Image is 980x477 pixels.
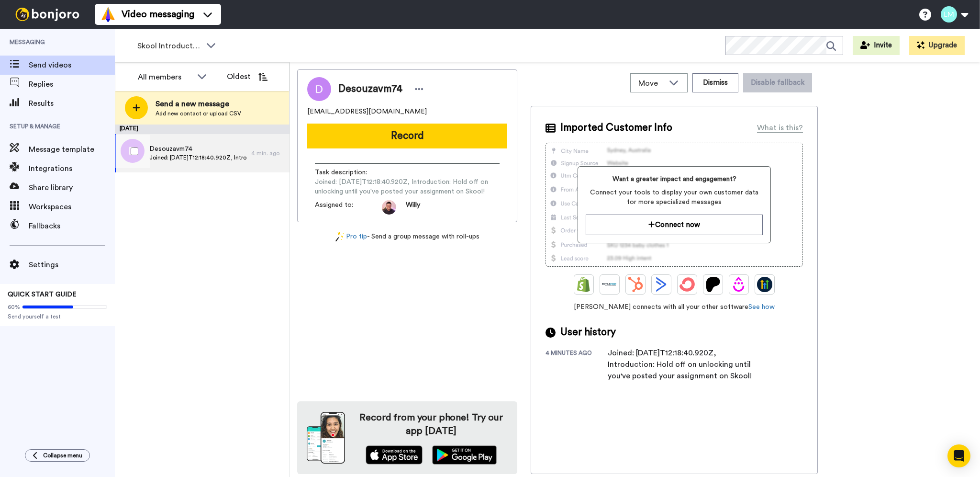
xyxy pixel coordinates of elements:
img: playstore [432,445,497,465]
img: magic-wand.svg [335,232,344,242]
div: [DATE] [115,125,290,134]
span: Fallbacks [29,220,115,232]
span: Replies [29,79,115,90]
span: Add new contact or upload CSV [156,110,241,117]
img: b3b0ec4f-909e-4b8c-991e-8b06cec98768-1758737779.jpg [382,200,396,215]
button: Disable fallback [743,73,812,92]
img: Hubspot [628,277,643,292]
img: Image of Desouzavm74 [307,77,331,101]
button: Connect now [586,215,762,235]
img: download [307,412,345,464]
img: Drip [731,277,746,292]
span: Send videos [29,59,115,71]
div: All members [138,71,192,83]
span: [PERSON_NAME] connects with all your other software [546,302,803,312]
span: Send a new message [156,98,241,110]
span: Desouzavm74 [149,144,246,154]
span: Task description : [315,168,382,177]
button: Invite [853,36,900,55]
span: Desouzavm74 [338,82,402,96]
span: Willy [406,200,420,215]
span: Imported Customer Info [560,121,672,135]
a: Pro tip [335,232,367,242]
span: Want a greater impact and engagement? [586,174,762,184]
div: Open Intercom Messenger [947,444,970,467]
img: appstore [366,445,423,465]
img: GoHighLevel [757,277,772,292]
span: Settings [29,259,115,271]
h4: Record from your phone! Try our app [DATE] [355,411,508,438]
span: Collapse menu [43,452,82,459]
span: User history [560,325,616,340]
span: Message template [29,144,115,155]
img: Ontraport [602,277,617,292]
span: Results [29,98,115,109]
span: Assigned to: [315,200,382,215]
img: Shopify [576,277,591,292]
img: ActiveCampaign [654,277,669,292]
img: Patreon [705,277,721,292]
span: Video messaging [122,8,194,21]
span: 60% [8,303,20,311]
span: Connect your tools to display your own customer data for more specialized messages [586,188,762,207]
div: 4 minutes ago [546,349,608,382]
div: What is this? [757,122,803,134]
div: - Send a group message with roll-ups [297,232,517,242]
span: Move [638,78,664,89]
span: Joined: [DATE]T12:18:40.920Z, Introduction: Hold off on unlocking until you've posted your assign... [149,154,246,161]
button: Upgrade [909,36,965,55]
button: Collapse menu [25,449,90,462]
div: 4 min. ago [251,149,285,157]
img: vm-color.svg [100,7,116,22]
button: Dismiss [692,73,738,92]
span: Share library [29,182,115,193]
button: Record [307,124,507,148]
a: See how [748,304,775,310]
span: Send yourself a test [8,313,107,320]
span: Integrations [29,163,115,174]
span: Skool Introductions [137,40,201,52]
button: Oldest [220,67,275,86]
img: bj-logo-header-white.svg [11,8,83,21]
span: Workspaces [29,201,115,213]
div: Joined: [DATE]T12:18:40.920Z, Introduction: Hold off on unlocking until you've posted your assign... [608,347,761,382]
span: QUICK START GUIDE [8,291,77,298]
span: Joined: [DATE]T12:18:40.920Z, Introduction: Hold off on unlocking until you've posted your assign... [315,177,500,196]
img: ConvertKit [679,277,695,292]
span: [EMAIL_ADDRESS][DOMAIN_NAME] [307,107,427,116]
